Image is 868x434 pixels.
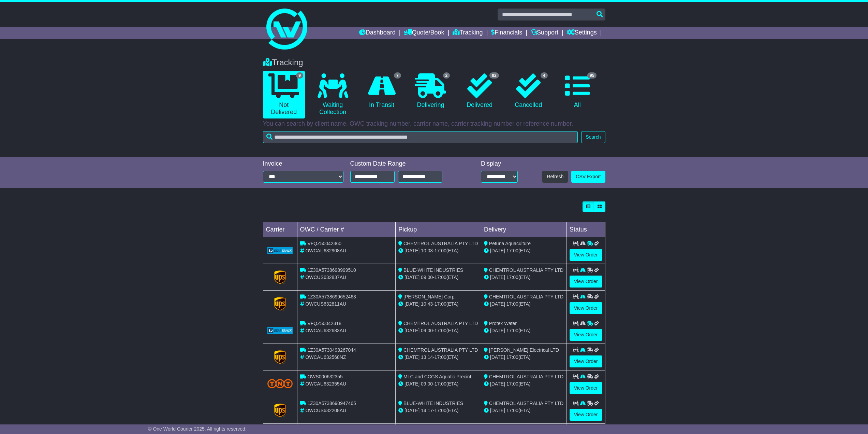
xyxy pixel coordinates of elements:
div: Custom Date Range [350,160,460,168]
span: 10:03 [421,248,433,253]
a: Settings [567,27,597,39]
div: - (ETA) [398,247,478,254]
span: 17:00 [435,328,446,333]
a: 2 Delivering [410,71,452,111]
span: [DATE] [490,354,505,360]
span: 09:00 [421,275,433,280]
span: VFQZ50042360 [307,241,341,246]
button: Refresh [542,171,568,183]
span: OWCAU632908AU [305,248,346,253]
span: [PERSON_NAME] Electrical LTD [489,347,559,353]
img: GetCarrierServiceLogo [274,270,286,284]
span: 4 [541,72,548,79]
a: Support [531,27,558,39]
span: 17:00 [506,381,518,387]
span: OWCUS632811AU [305,301,346,307]
span: 1Z30A5738690947465 [307,401,356,406]
div: (ETA) [484,247,564,254]
span: CHEMTROL AUSTRALIA PTY LTD [403,241,478,246]
span: BLUE-WHITE INDUSTRIES [403,401,463,406]
span: CHEMTROL AUSTRALIA PTY LTD [489,401,563,406]
div: Tracking [260,58,609,68]
a: View Order [570,355,602,367]
span: [DATE] [404,248,420,253]
div: (ETA) [484,380,564,388]
span: CHEMTROL AUSTRALIA PTY LTD [489,267,563,273]
img: TNT_Domestic.png [267,379,293,388]
span: 17:00 [435,248,446,253]
span: 7 [394,72,401,79]
span: 9 [296,72,303,79]
span: [DATE] [490,408,505,413]
span: OWCAU632568NZ [305,354,346,360]
span: 17:00 [506,354,518,360]
p: You can search by client name, OWC tracking number, carrier name, carrier tracking number or refe... [263,120,605,128]
span: [DATE] [404,381,420,387]
div: (ETA) [484,274,564,281]
span: 82 [489,72,499,79]
td: Status [567,222,605,237]
span: © One World Courier 2025. All rights reserved. [148,426,247,432]
span: 17:00 [435,275,446,280]
img: GetCarrierServiceLogo [267,247,293,254]
span: 2 [443,72,450,79]
div: (ETA) [484,354,564,361]
img: GetCarrierServiceLogo [274,350,286,364]
span: VFQZ50042318 [307,321,341,326]
img: GetCarrierServiceLogo [274,404,286,417]
td: Delivery [481,222,567,237]
span: [DATE] [404,301,420,307]
div: - (ETA) [398,274,478,281]
span: 09:00 [421,328,433,333]
span: OWCAU632683AU [305,328,346,333]
span: 17:00 [435,301,446,307]
span: CHEMTROL AUSTRALIA PTY LTD [489,374,563,379]
a: View Order [570,249,602,261]
a: Quote/Book [404,27,444,39]
a: View Order [570,329,602,341]
a: 95 All [556,71,598,111]
span: 1Z30A5730498267044 [307,347,356,353]
span: [PERSON_NAME] Corp. [403,294,456,299]
a: Financials [491,27,522,39]
span: 17:00 [506,301,518,307]
span: CHEMTROL AUSTRALIA PTY LTD [403,321,478,326]
span: 1Z30A5738699652463 [307,294,356,299]
span: OWS000632355 [307,374,343,379]
span: 13:14 [421,354,433,360]
span: [DATE] [490,328,505,333]
span: 09:00 [421,381,433,387]
span: 17:00 [435,354,446,360]
span: OWCUS632208AU [305,408,346,413]
span: 17:00 [506,408,518,413]
span: [DATE] [490,381,505,387]
div: (ETA) [484,300,564,308]
div: - (ETA) [398,407,478,414]
a: 9 Not Delivered [263,71,305,118]
span: [DATE] [404,328,420,333]
span: Petuna Aquaculture [489,241,531,246]
span: 17:00 [435,408,446,413]
a: View Order [570,302,602,314]
a: Waiting Collection [312,71,354,118]
img: GetCarrierServiceLogo [274,297,286,311]
span: 95 [587,72,597,79]
a: View Order [570,409,602,421]
div: - (ETA) [398,354,478,361]
a: Dashboard [359,27,396,39]
span: [DATE] [404,275,420,280]
div: (ETA) [484,407,564,414]
div: (ETA) [484,327,564,334]
span: 17:00 [506,275,518,280]
img: GetCarrierServiceLogo [267,327,293,334]
div: - (ETA) [398,300,478,308]
span: 17:00 [506,248,518,253]
td: Carrier [263,222,297,237]
a: Tracking [453,27,483,39]
td: Pickup [396,222,481,237]
div: Display [481,160,518,168]
span: CHEMTROL AUSTRALIA PTY LTD [403,347,478,353]
span: 1Z30A5738698999510 [307,267,356,273]
span: 10:43 [421,301,433,307]
a: View Order [570,382,602,394]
